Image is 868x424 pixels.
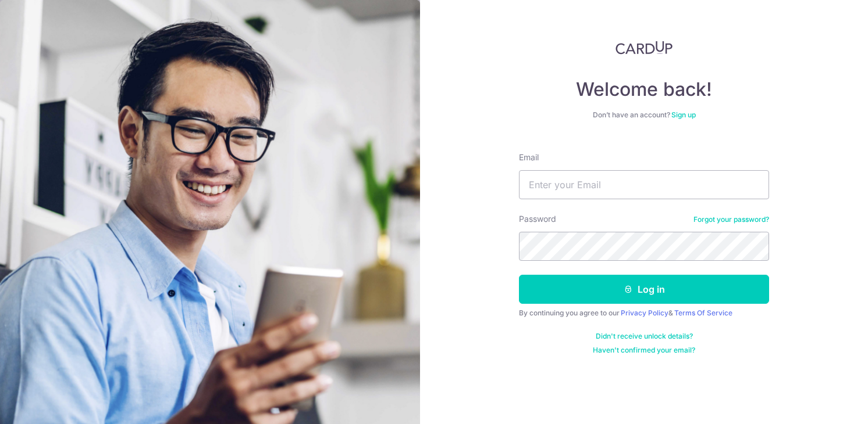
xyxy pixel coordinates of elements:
[519,110,769,120] div: Don’t have an account?
[519,308,769,318] div: By continuing you agree to our &
[593,346,695,355] a: Haven't confirmed your email?
[519,78,769,101] h4: Welcome back!
[519,152,539,163] label: Email
[693,215,769,224] a: Forgot your password?
[616,41,673,55] img: CardUp Logo
[519,275,769,304] button: Log in
[519,170,769,199] input: Enter your Email
[671,110,696,119] a: Sign up
[674,308,732,317] a: Terms Of Service
[596,332,693,341] a: Didn't receive unlock details?
[621,308,668,317] a: Privacy Policy
[519,213,556,225] label: Password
